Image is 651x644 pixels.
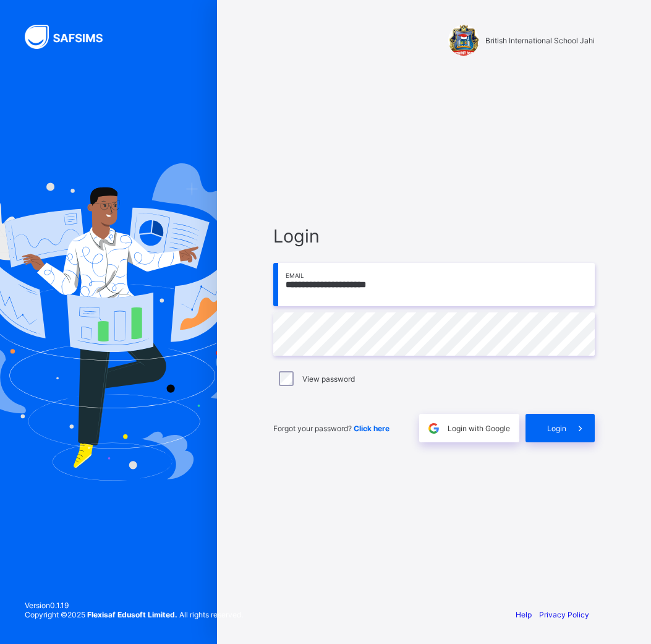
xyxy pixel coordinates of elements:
a: Help [516,610,532,619]
a: Click here [354,424,389,433]
span: Forgot your password? [273,424,389,433]
span: Version 0.1.19 [25,601,243,610]
strong: Flexisaf Edusoft Limited. [87,610,177,619]
span: Copyright © 2025 All rights reserved. [25,610,243,619]
span: Login [273,225,595,247]
span: Login [547,424,566,433]
img: google.396cfc9801f0270233282035f929180a.svg [427,421,441,436]
span: Login with Google [448,424,510,433]
label: View password [302,374,355,384]
a: Privacy Policy [539,610,589,619]
span: British International School Jahi [485,36,595,45]
img: SAFSIMS Logo [25,25,117,49]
